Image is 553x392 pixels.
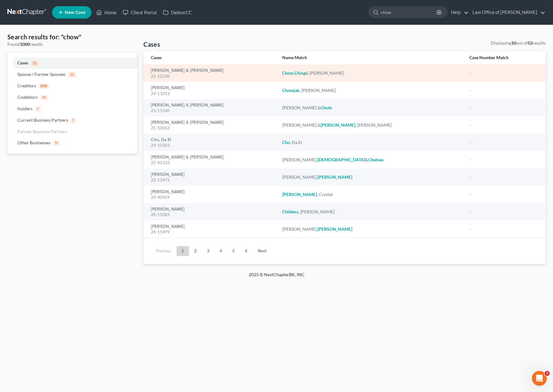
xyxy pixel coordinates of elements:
[282,122,459,128] div: [PERSON_NAME] & , [PERSON_NAME]
[151,142,272,148] div: 24-10303
[17,83,36,88] span: Creditors
[100,272,453,283] div: 2025 © NextChapterBK, INC
[17,117,68,123] span: Current Business Partners
[240,246,252,256] a: 6
[7,41,137,47] div: Found results
[17,129,67,134] span: Former Business Partners
[17,72,65,77] span: Spouse / Former Spouses
[177,246,189,256] a: 1
[7,92,137,103] a: Codebtors14
[17,140,50,145] span: Other Businesses
[253,246,272,256] a: Next
[160,7,195,18] a: DebtorCC
[511,40,516,46] strong: 10
[68,72,76,78] span: 23
[282,140,290,145] em: Cho
[17,94,38,100] span: Codebtors
[93,7,120,18] a: Home
[40,95,48,101] span: 14
[469,87,538,94] div: -
[318,157,365,162] em: [DEMOGRAPHIC_DATA]
[282,157,459,163] div: [PERSON_NAME], &
[318,226,352,232] em: [PERSON_NAME]
[151,138,171,142] a: Cho, Da El
[151,224,185,229] a: [PERSON_NAME]
[282,174,459,180] div: [PERSON_NAME],
[189,246,202,256] a: 2
[282,87,459,94] div: , [PERSON_NAME]
[282,139,459,146] div: , Da El
[20,41,30,47] strong: 1000
[151,108,272,114] div: 23-11540
[7,137,137,149] a: Other Businesses11
[143,40,160,49] h4: Cases
[31,61,39,66] span: 52
[151,190,185,194] a: [PERSON_NAME]
[65,10,86,15] span: New Case
[202,246,214,256] a: 3
[53,141,60,146] span: 11
[71,118,76,124] span: 1
[282,191,459,198] div: , Crystal
[469,191,538,198] div: -
[38,84,49,89] span: 898
[7,80,137,92] a: Creditors898
[151,73,272,79] div: 25-12230
[151,86,185,90] a: [PERSON_NAME]
[151,160,272,166] div: 25-41333
[17,106,33,111] span: Insiders
[321,105,332,110] em: Chole
[491,40,546,46] div: Displaying out of results
[7,103,137,115] a: Insiders1
[151,91,272,97] div: 24-11013
[545,371,550,376] span: 1
[151,155,224,159] a: [PERSON_NAME] & [PERSON_NAME]
[120,7,160,18] a: Client Portal
[7,126,137,137] a: Former Business Partners
[151,68,224,73] a: [PERSON_NAME] & [PERSON_NAME]
[151,212,272,218] div: 20-11083
[7,115,137,126] a: Current Business Partners1
[227,246,240,256] a: 5
[282,70,293,76] em: Chow
[17,60,28,65] span: Cases
[464,51,546,64] th: Case Number Match
[7,57,137,69] a: Cases52
[215,246,227,256] a: 4
[282,192,317,197] em: [PERSON_NAME]
[469,226,538,232] div: -
[282,226,459,232] div: [PERSON_NAME],
[469,139,538,146] div: -
[469,122,538,128] div: -
[469,70,538,76] div: -
[294,70,305,76] em: Ching
[143,51,277,64] th: Cases
[151,229,272,235] div: 24-11499
[151,103,224,107] a: [PERSON_NAME] & [PERSON_NAME]
[151,172,185,177] a: [PERSON_NAME]
[368,157,383,162] em: Chelsea
[282,70,459,76] div: , & [PERSON_NAME]
[532,371,547,386] iframe: Intercom live chat
[321,122,355,128] em: [PERSON_NAME]
[469,7,545,18] a: Law Office of [PERSON_NAME]
[469,105,538,111] div: -
[528,40,533,46] strong: 52
[7,69,137,80] a: Spouse / Former Spouses23
[151,125,272,131] div: 25-10063
[469,157,538,163] div: -
[282,209,298,214] em: Childers
[381,7,437,18] input: Search by name...
[35,107,41,112] span: 1
[151,177,272,183] div: 22-11475
[277,51,464,64] th: Name Match
[469,174,538,180] div: -
[151,120,224,125] a: [PERSON_NAME] & [PERSON_NAME]
[469,209,538,215] div: -
[318,174,352,180] em: [PERSON_NAME]
[151,194,272,200] div: 24-40969
[448,7,469,18] a: Help
[282,105,459,111] div: [PERSON_NAME] &
[7,33,137,41] h4: Search results for: "chow"
[151,207,185,211] a: [PERSON_NAME]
